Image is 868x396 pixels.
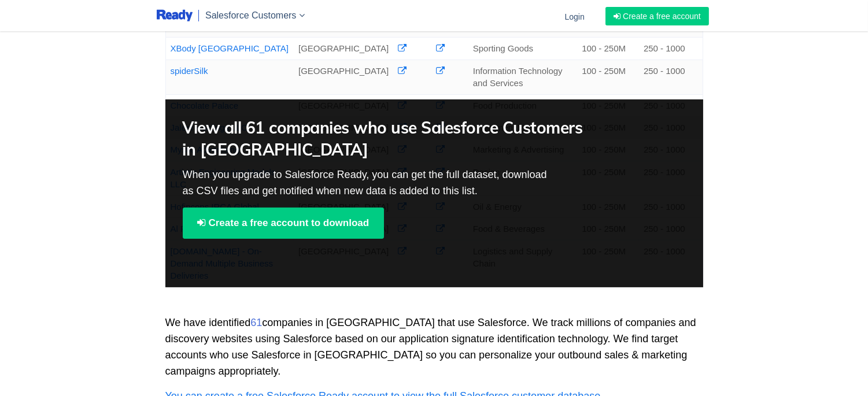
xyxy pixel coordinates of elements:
[564,12,584,21] span: Login
[294,94,393,116] td: [GEOGRAPHIC_DATA]
[639,60,703,94] td: 250 - 1000
[171,43,289,53] a: XBody [GEOGRAPHIC_DATA]
[577,38,639,60] td: 100 - 250M
[639,94,703,116] td: 250 - 1000
[165,314,703,379] p: We have identified companies in [GEOGRAPHIC_DATA] that use Salesforce. We track millions of compa...
[577,94,639,116] td: 100 - 250M
[250,317,262,328] strong: 61
[468,60,577,94] td: Information Technology and Services
[557,2,591,31] a: Login
[157,9,193,23] img: logo
[605,7,709,25] a: Create a free account
[183,117,595,161] h2: View all 61 companies who use Salesforce Customers in [GEOGRAPHIC_DATA]
[171,9,289,31] a: The Box Self Storage Services LLC
[577,60,639,94] td: 100 - 250M
[294,60,393,94] td: [GEOGRAPHIC_DATA]
[183,208,385,239] a: Create a free account to download
[171,66,208,76] a: spiderSilk
[639,38,703,60] td: 250 - 1000
[468,38,577,60] td: Sporting Goods
[294,38,393,60] td: [GEOGRAPHIC_DATA]
[205,10,296,20] span: Salesforce Customers
[468,94,577,116] td: Food Production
